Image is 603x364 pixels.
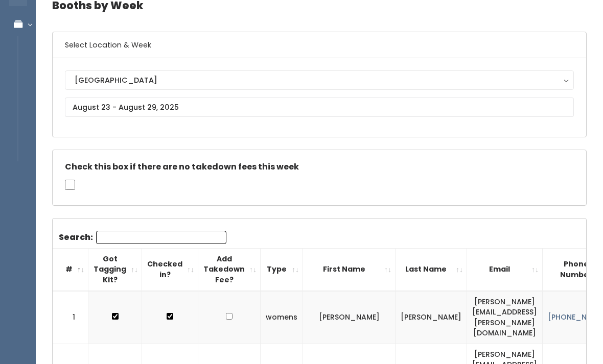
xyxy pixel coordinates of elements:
input: August 23 - August 29, 2025 [65,98,574,117]
input: Search: [96,231,226,244]
td: [PERSON_NAME] [303,291,396,344]
h5: Check this box if there are no takedown fees this week [65,162,574,172]
button: [GEOGRAPHIC_DATA] [65,70,574,90]
td: womens [261,291,303,344]
td: [PERSON_NAME] [396,291,467,344]
th: Got Tagging Kit?: activate to sort column ascending [88,248,142,290]
td: [PERSON_NAME][EMAIL_ADDRESS][PERSON_NAME][DOMAIN_NAME] [467,291,543,344]
th: Add Takedown Fee?: activate to sort column ascending [198,248,261,290]
th: Last Name: activate to sort column ascending [396,248,467,290]
th: Type: activate to sort column ascending [261,248,303,290]
label: Search: [59,231,226,244]
th: First Name: activate to sort column ascending [303,248,396,290]
th: #: activate to sort column descending [53,248,88,290]
div: [GEOGRAPHIC_DATA] [75,75,564,86]
th: Email: activate to sort column ascending [467,248,543,290]
td: 1 [53,291,88,344]
th: Checked in?: activate to sort column ascending [142,248,198,290]
h6: Select Location & Week [53,32,586,58]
